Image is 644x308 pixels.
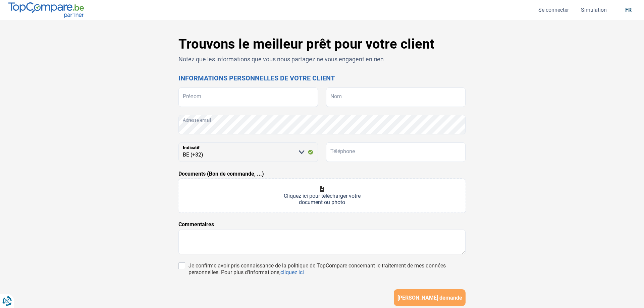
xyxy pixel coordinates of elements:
[280,269,304,275] a: cliquez ici
[178,142,318,162] select: Indicatif
[178,221,214,229] label: Commentaires
[536,6,571,13] button: Se connecter
[625,7,632,13] div: fr
[397,295,462,301] span: [PERSON_NAME] demande
[178,170,264,178] label: Documents (Bon de commande, ...)
[178,36,466,52] h1: Trouvons le meilleur prêt pour votre client
[326,142,466,162] input: 401020304
[178,74,466,82] h2: Informations personnelles de votre client
[178,55,466,63] p: Notez que les informations que vous nous partagez ne vous engagent en rien
[189,262,466,276] div: Je confirme avoir pris connaissance de la politique de TopCompare concernant le traitement de mes...
[394,289,466,306] button: [PERSON_NAME] demande
[8,2,84,17] img: TopCompare.be
[579,6,609,13] button: Simulation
